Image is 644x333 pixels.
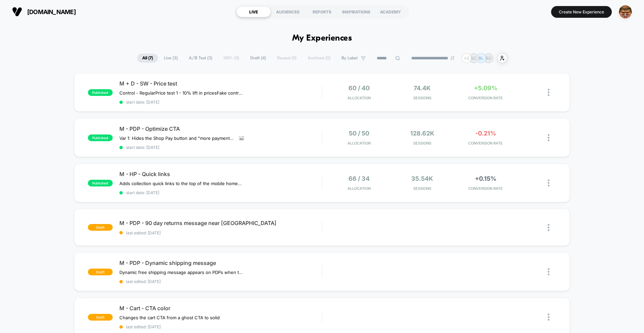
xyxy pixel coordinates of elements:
[88,224,113,231] span: draft
[414,85,431,92] span: 74.4k
[474,85,497,92] span: +5.09%
[119,90,244,96] span: Control - RegularPrice test 1 - 10% lift in pricesFake control - Removes upsells in CartPrice tes...
[245,54,271,63] span: Draft ( 4 )
[392,96,452,100] span: Sessions
[548,179,549,186] img: close
[450,56,454,60] img: end
[339,6,373,17] div: INSPIRATIONS
[119,125,322,132] span: M - PDP - Optimize CTA
[347,141,371,146] span: Allocation
[475,130,496,137] span: -0.21%
[119,220,322,226] span: M - PDP - 90 day returns message near [GEOGRAPHIC_DATA]
[119,260,322,266] span: M - PDP - Dynamic shipping message
[119,190,322,195] span: start date: [DATE]
[410,130,434,137] span: 128.62k
[349,130,369,137] span: 50 / 50
[619,5,632,18] img: ppic
[455,141,516,146] span: CONVERSION RATE
[392,141,452,146] span: Sessions
[88,89,113,96] span: published
[10,6,78,17] button: [DOMAIN_NAME]
[292,34,352,43] h1: My Experiences
[159,54,183,63] span: Live ( 3 )
[548,314,549,321] img: close
[119,230,322,235] span: last edited: [DATE]
[373,6,408,17] div: ACADEMY
[88,269,113,275] span: draft
[551,6,612,18] button: Create New Experience
[548,89,549,96] img: close
[475,175,496,182] span: +0.15%
[119,135,234,141] span: Var 1: Hides the Shop Pay button and "more payment options" link on PDPsVar 2: Change the CTA col...
[88,180,113,186] span: published
[119,80,322,87] span: M + D - SW - Price test
[119,270,244,275] span: Dynamic free shipping message appears on PDPs when the cart is $50+
[119,100,322,105] span: start date: [DATE]
[348,175,370,182] span: 66 / 34
[119,145,322,150] span: start date: [DATE]
[27,8,76,15] span: [DOMAIN_NAME]
[486,56,491,61] p: RO
[305,6,339,17] div: REPORTS
[471,56,477,61] p: SC
[347,186,371,191] span: Allocation
[617,5,634,19] button: ppic
[548,224,549,231] img: close
[392,186,452,191] span: Sessions
[184,54,217,63] span: A/B Test ( 3 )
[455,186,516,191] span: CONVERSION RATE
[119,324,322,329] span: last edited: [DATE]
[119,315,220,320] span: Changes the cart CTA from a ghost CTA to solid
[271,6,305,17] div: AUDIENCES
[411,175,433,182] span: 35.54k
[12,7,22,17] img: Visually logo
[236,6,271,17] div: LIVE
[137,54,158,63] span: All ( 7 )
[88,134,113,141] span: published
[462,53,471,63] div: + 2
[455,96,516,100] span: CONVERSION RATE
[119,171,322,177] span: M - HP - Quick links
[347,96,371,100] span: Allocation
[119,181,244,186] span: Adds collection quick links to the top of the mobile homepage
[119,279,322,284] span: last edited: [DATE]
[548,268,549,275] img: close
[88,314,113,321] span: draft
[548,134,549,141] img: close
[119,305,322,312] span: M - Cart - CTA color
[348,85,370,92] span: 60 / 40
[341,56,358,61] span: By Label
[479,56,484,61] p: BL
